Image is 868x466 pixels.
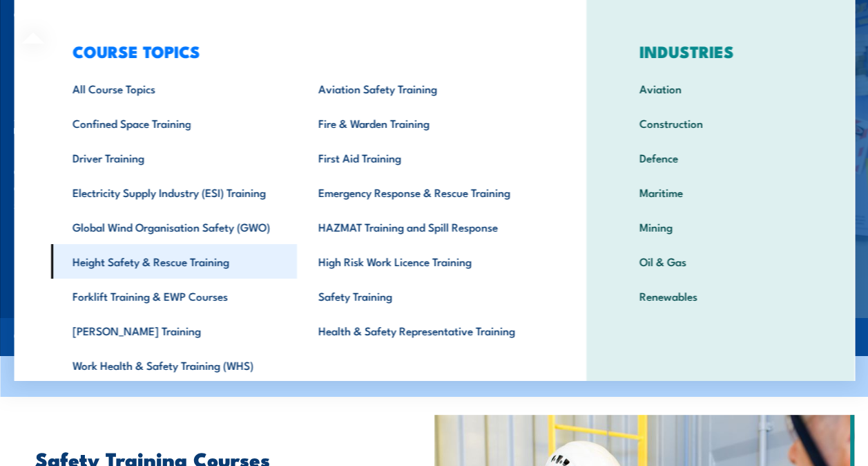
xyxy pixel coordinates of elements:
a: Renewables [617,279,822,313]
h3: INDUSTRIES [617,41,822,61]
a: Health & Safety Representative Training [296,313,542,348]
a: Safety Training [296,279,542,313]
a: HAZMAT Training and Spill Response [296,209,542,244]
a: Aviation [617,71,822,106]
a: Electricity Supply Industry (ESI) Training [50,175,296,209]
a: Global Wind Organisation Safety (GWO) [50,209,296,244]
a: All Course Topics [50,71,296,106]
a: Construction [617,106,822,140]
a: High Risk Work Licence Training [296,244,542,279]
a: Oil & Gas [617,244,822,279]
a: [PERSON_NAME] Training [50,313,296,348]
a: Mining [617,209,822,244]
a: First Aid Training [296,140,542,175]
a: Forklift Training & EWP Courses [50,279,296,313]
a: Driver Training [50,140,296,175]
a: Maritime [617,175,822,209]
a: Confined Space Training [50,106,296,140]
a: Emergency Response & Rescue Training [296,175,542,209]
a: Fire & Warden Training [296,106,542,140]
a: Defence [617,140,822,175]
a: Work Health & Safety Training (WHS) [50,348,296,382]
h3: COURSE TOPICS [50,41,542,61]
a: Height Safety & Rescue Training [50,244,296,279]
a: Aviation Safety Training [296,71,542,106]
